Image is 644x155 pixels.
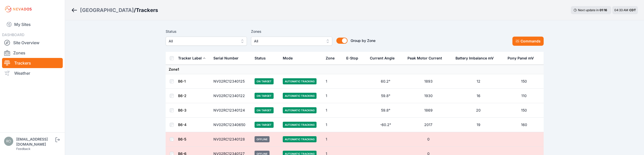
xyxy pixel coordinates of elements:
a: Weather [2,68,63,78]
span: Next update in [578,8,599,12]
td: -60.2° [367,118,404,132]
span: CDT [629,8,636,12]
td: 60.2° [367,74,404,89]
div: Peak Motor Current [407,56,442,61]
h3: Trackers [136,7,158,14]
div: Status [255,56,266,61]
button: E-Stop [346,52,362,64]
td: 1 [323,132,343,147]
td: 12 [452,74,504,89]
span: Automatic Tracking [283,78,317,84]
td: NV02RC12340650 [210,118,252,132]
span: Group by Zone [351,38,375,43]
button: Status [255,52,270,64]
a: [GEOGRAPHIC_DATA] [80,7,134,14]
a: My Sites [2,18,63,30]
a: Trackers [2,58,63,68]
td: 1 [323,103,343,118]
span: Offline [255,136,270,142]
button: Tracker Label [178,52,206,64]
a: B6-4 [178,122,186,127]
div: E-Stop [346,56,358,61]
span: All [254,38,322,44]
td: 1 [323,118,343,132]
td: 160 [505,118,544,132]
a: B6-2 [178,94,186,98]
td: 59.8° [367,89,404,103]
td: 19 [452,118,504,132]
td: NV02RC12340122 [210,89,252,103]
td: 0 [404,132,452,147]
span: On Target [255,93,274,99]
div: Battery Imbalance mV [455,56,494,61]
a: Zones [2,48,63,58]
button: Commands [512,37,544,46]
button: Serial Number [213,52,243,64]
div: Zone [326,56,335,61]
div: Tracker Label [178,56,202,61]
div: 01 : 16 [600,8,609,12]
span: DASHBOARD [2,33,24,37]
span: Automatic Tracking [283,136,317,142]
button: Peak Motor Current [407,52,446,64]
span: On Target [255,78,274,84]
td: 16 [452,89,504,103]
td: 150 [505,74,544,89]
a: B6-3 [178,108,186,112]
td: NV02RC12340128 [210,132,252,147]
label: Status [166,28,247,35]
span: All [169,38,237,44]
td: NV02RC12340125 [210,74,252,89]
td: 110 [505,89,544,103]
nav: Breadcrumb [71,4,158,17]
td: 1 [323,74,343,89]
button: All [166,37,247,46]
div: Serial Number [213,56,239,61]
td: NV02RC12340124 [210,103,252,118]
div: Pony Panel mV [508,56,534,61]
td: Zone 1 [166,65,544,74]
a: Site Overview [2,38,63,48]
td: 1869 [404,103,452,118]
td: 1930 [404,89,452,103]
a: B6-1 [178,79,186,83]
a: Feedback [16,147,30,151]
div: [EMAIL_ADDRESS][DOMAIN_NAME] [16,137,54,147]
div: Current Angle [370,56,395,61]
span: / [134,7,136,14]
button: Current Angle [370,52,399,64]
span: Automatic Tracking [283,122,317,128]
button: Zone [326,52,339,64]
span: Automatic Tracking [283,93,317,99]
button: Battery Imbalance mV [455,52,498,64]
span: On Target [255,122,274,128]
button: All [251,37,332,46]
button: Mode [283,52,297,64]
td: 150 [505,103,544,118]
span: On Target [255,107,274,113]
td: 2017 [404,118,452,132]
td: 1893 [404,74,452,89]
img: rono@prim.com [4,137,13,146]
td: 20 [452,103,504,118]
td: 1 [323,89,343,103]
label: Zones [251,28,332,35]
img: Nevados [4,5,33,13]
span: 04:33 AM [614,8,628,12]
div: Mode [283,56,293,61]
a: B6-5 [178,137,186,141]
td: 59.8° [367,103,404,118]
span: Automatic Tracking [283,107,317,113]
button: Pony Panel mV [508,52,538,64]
